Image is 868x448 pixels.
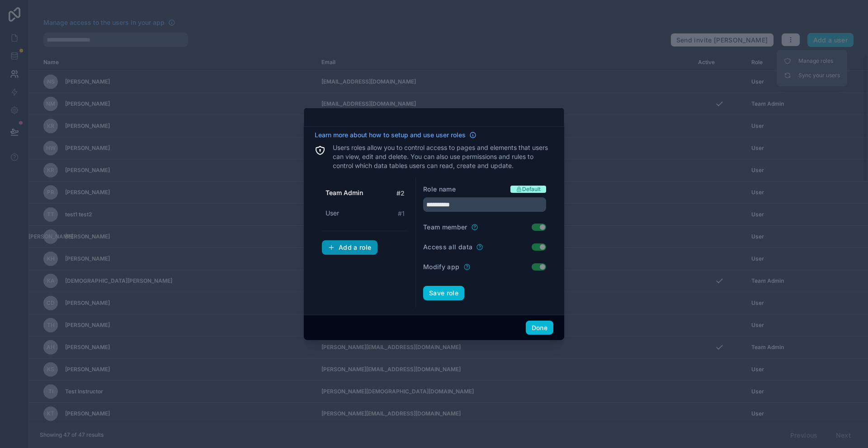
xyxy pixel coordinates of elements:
button: Done [526,321,553,335]
span: User [325,209,339,218]
span: # 2 [396,189,405,198]
label: Role name [423,185,456,194]
div: Add a role [328,243,372,252]
button: Save role [423,286,464,300]
span: Learn more about how to setup and use user roles [315,131,466,140]
label: Access all data [423,243,472,252]
span: Team Admin [325,188,363,197]
span: # 1 [398,209,405,218]
label: Team member [423,223,467,232]
a: Learn more about how to setup and use user roles [315,131,476,140]
label: Modify app [423,262,460,271]
button: Add a role [322,240,377,255]
span: Default [522,186,541,193]
p: Users roles allow you to control access to pages and elements that users can view, edit and delet... [333,143,553,170]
